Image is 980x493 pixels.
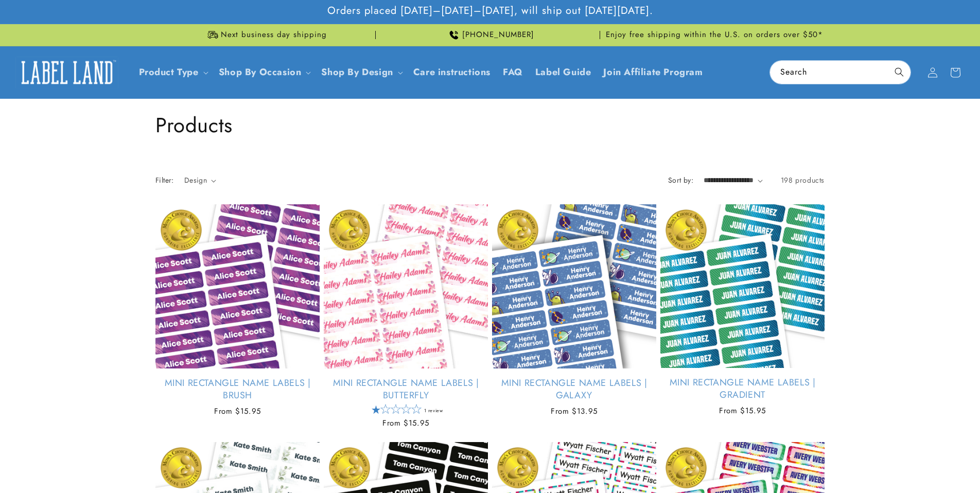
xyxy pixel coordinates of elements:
[597,60,709,84] a: Join Affiliate Program
[660,377,825,401] a: Mini Rectangle Name Labels | Gradient
[15,57,118,89] img: Label Land
[133,60,213,84] summary: Product Type
[413,66,491,78] span: Care instructions
[184,175,207,185] span: Design
[781,175,825,185] span: 198 products
[668,175,693,185] label: Sort by:
[219,66,302,78] span: Shop By Occasion
[407,60,497,84] a: Care instructions
[155,175,174,186] h2: Filter:
[888,61,911,83] button: Search
[139,65,199,79] a: Product Type
[315,60,407,84] summary: Shop By Design
[503,66,523,78] span: FAQ
[213,60,316,84] summary: Shop By Occasion
[184,175,216,186] summary: Design (0 selected)
[529,60,598,84] a: Label Guide
[497,60,529,84] a: FAQ
[327,4,653,17] span: Orders placed [DATE]–[DATE]–[DATE], will ship out [DATE][DATE].
[492,377,656,401] a: Mini Rectangle Name Labels | Galaxy
[535,66,591,78] span: Label Guide
[221,30,327,40] span: Next business day shipping
[380,24,600,46] div: Announcement
[155,377,320,401] a: Mini Rectangle Name Labels | Brush
[12,52,122,92] a: Label Land
[155,112,825,138] h1: Products
[321,65,393,79] a: Shop By Design
[604,24,825,46] div: Announcement
[606,30,823,40] span: Enjoy free shipping within the U.S. on orders over $50*
[603,66,703,78] span: Join Affiliate Program
[155,24,376,46] div: Announcement
[324,377,488,401] a: Mini Rectangle Name Labels | Butterfly
[462,30,534,40] span: [PHONE_NUMBER]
